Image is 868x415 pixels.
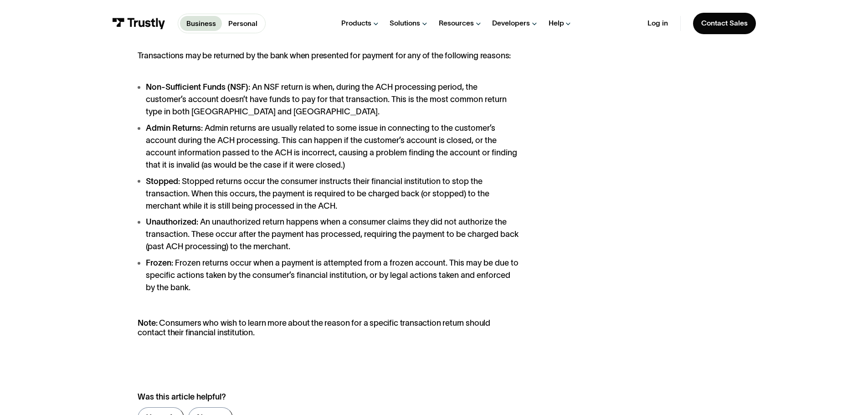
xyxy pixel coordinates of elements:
li: : Stopped returns occur the consumer instructs their financial institution to stop the transactio... [138,175,519,212]
div: Solutions [390,19,420,28]
a: Log in [647,19,668,28]
p: Personal [228,18,257,29]
p: : Consumers who wish to learn more about the reason for a specific transaction return should cont... [138,318,519,338]
p: Transactions may be returned by the bank when presented for payment for any of the following reas... [138,51,519,61]
strong: Stopped [146,177,178,186]
p: Business [186,18,216,29]
img: Trustly Logo [112,18,165,29]
div: Was this article helpful? [138,391,497,403]
div: Resources [439,19,474,28]
div: Products [341,19,371,28]
strong: Non-Sufficient Funds (NSF) [146,82,248,92]
li: : Admin returns are usually related to some issue in connecting to the customer’s account during ... [138,122,519,171]
strong: Unauthorized [146,217,196,226]
li: : An unauthorized return happens when a consumer claims they did not authorize the transaction. T... [138,216,519,253]
div: Contact Sales [701,19,748,28]
strong: Frozen [146,258,171,267]
li: : An NSF return is when, during the ACH processing period, the customer’s account doesn’t have fu... [138,81,519,118]
strong: Note [138,318,155,328]
strong: Admin Returns [146,123,201,133]
a: Personal [222,16,263,31]
a: Business [180,16,222,31]
div: Developers [492,19,530,28]
div: Help [549,19,564,28]
li: : Frozen returns occur when a payment is attempted from a frozen account. This may be due to spec... [138,257,519,294]
a: Contact Sales [693,13,756,34]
